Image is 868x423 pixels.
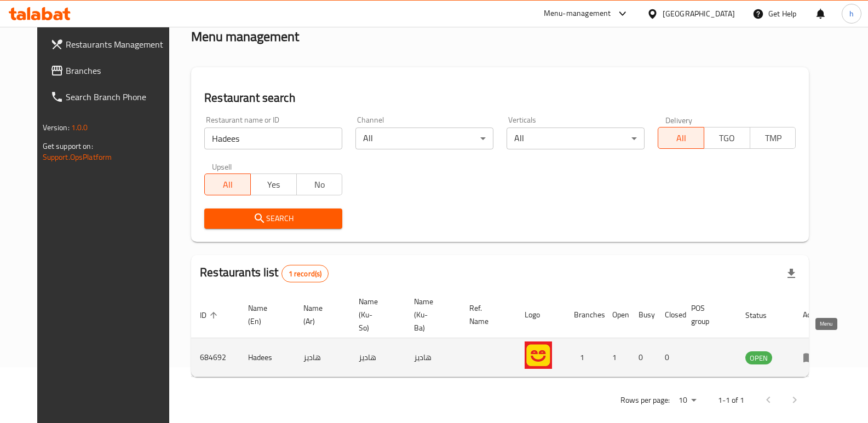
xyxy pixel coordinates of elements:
div: All [507,128,645,149]
label: Delivery [665,116,693,124]
button: No [296,173,343,195]
a: Support.OpsPlatform [43,150,112,164]
span: No [301,177,338,193]
td: 0 [656,338,682,377]
span: h [849,8,854,20]
a: Search Branch Phone [42,84,182,110]
th: Branches [565,292,603,338]
th: Open [603,292,630,338]
td: 1 [603,338,630,377]
td: 0 [630,338,656,377]
h2: Restaurant search [204,90,796,106]
div: Total records count [281,265,329,282]
a: Restaurants Management [42,31,182,57]
span: Yes [255,177,292,193]
span: 1 record(s) [282,269,329,279]
h2: Restaurants list [200,264,329,282]
td: هادیز [405,338,461,377]
button: Search [204,208,342,229]
span: Name (En) [248,302,281,328]
td: 1 [565,338,603,377]
label: Upsell [212,163,232,170]
span: TMP [755,130,792,146]
div: [GEOGRAPHIC_DATA] [663,8,735,20]
th: Action [794,292,832,338]
div: Rows per page: [674,392,700,409]
span: Get support on: [43,139,93,153]
span: OPEN [745,352,772,364]
a: Branches [42,57,182,84]
span: All [663,130,700,146]
span: POS group [691,302,723,328]
span: ID [200,309,221,322]
h2: Menu management [191,28,299,45]
td: 684692 [191,338,239,377]
span: Name (Ku-So) [359,295,392,334]
p: Rows per page: [620,393,670,407]
span: Search [213,212,334,225]
div: All [355,128,493,149]
span: Restaurants Management [66,38,174,51]
td: هاديز [350,338,405,377]
p: 1-1 of 1 [718,393,744,407]
span: Branches [66,64,174,77]
input: Search for restaurant name or ID.. [204,128,342,149]
button: TMP [750,127,796,149]
span: Search Branch Phone [66,90,174,103]
span: Name (Ar) [303,302,337,328]
th: Busy [630,292,656,338]
button: Yes [250,173,297,195]
td: هاديز [295,338,350,377]
span: 1.0.0 [71,120,88,135]
span: Name (Ku-Ba) [414,295,447,334]
th: Logo [516,292,565,338]
div: Menu-management [544,7,611,20]
span: Ref. Name [469,302,503,328]
button: TGO [704,127,750,149]
button: All [204,173,251,195]
button: All [658,127,704,149]
span: TGO [709,130,746,146]
td: Hadees [239,338,295,377]
span: All [209,177,246,193]
th: Closed [656,292,682,338]
table: enhanced table [191,292,832,377]
img: Hadees [525,341,552,369]
div: Export file [778,260,804,287]
span: Status [745,309,781,322]
span: Version: [43,120,70,135]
